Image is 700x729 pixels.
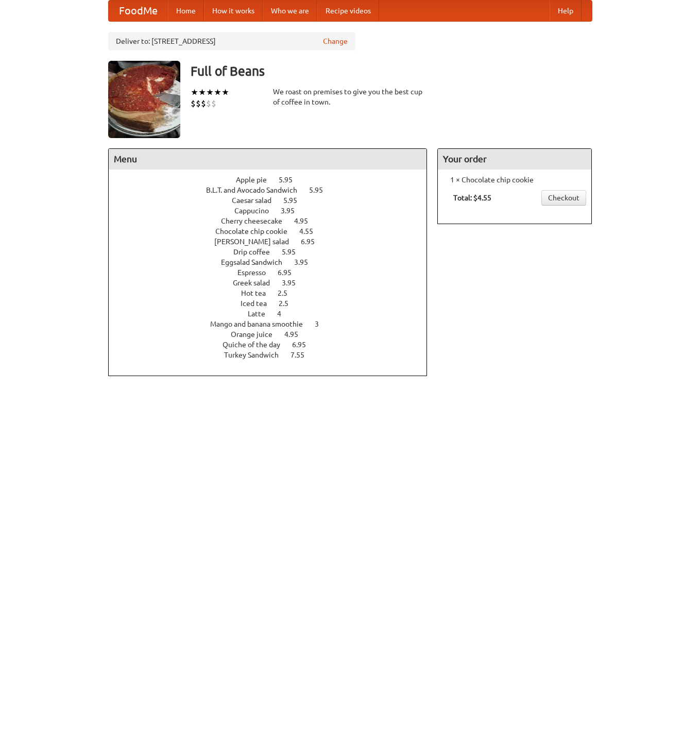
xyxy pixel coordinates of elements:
[233,248,315,256] a: Drip coffee 5.95
[109,1,168,21] a: FoodMe
[211,98,216,109] li: $
[196,98,201,109] li: $
[232,196,282,205] span: Caesar salad
[221,217,327,225] a: Cherry cheesecake 4.95
[438,149,591,169] h4: Your order
[191,61,592,81] h3: Full of Beans
[198,87,206,98] li: ★
[278,289,298,297] span: 2.5
[221,258,293,266] span: Eggsalad Sandwich
[221,258,327,266] a: Eggsalad Sandwich 3.95
[273,87,428,107] div: We roast on premises to give you the best cup of coffee in town.
[291,351,315,359] span: 7.55
[278,268,302,277] span: 6.95
[236,176,277,184] span: Apple pie
[204,1,263,21] a: How it works
[231,330,317,338] a: Orange juice 4.95
[453,194,491,202] b: Total: $4.55
[241,299,308,308] a: Iced tea 2.5
[210,320,338,328] a: Mango and banana smoothie 3
[223,341,325,349] a: Quiche of the day 6.95
[443,175,586,185] li: 1 × Chocolate chip cookie
[241,289,276,297] span: Hot tea
[283,196,308,205] span: 5.95
[191,87,198,98] li: ★
[206,98,211,109] li: $
[215,227,298,235] span: Chocolate chip cookie
[294,258,318,266] span: 3.95
[214,238,299,246] span: [PERSON_NAME] salad
[284,330,309,338] span: 4.95
[323,36,348,46] a: Change
[279,176,303,184] span: 5.95
[279,299,299,308] span: 2.5
[282,248,306,256] span: 5.95
[168,1,204,21] a: Home
[299,227,323,235] span: 4.55
[234,207,279,215] span: Cappucino
[233,279,315,287] a: Greek salad 3.95
[234,207,314,215] a: Cappucino 3.95
[206,87,214,98] li: ★
[315,320,329,328] span: 3
[224,351,323,359] a: Turkey Sandwich 7.55
[237,268,311,277] a: Espresso 6.95
[206,186,342,194] a: B.L.T. and Avocado Sandwich 5.95
[108,61,180,138] img: angular.jpg
[241,299,277,308] span: Iced tea
[206,186,308,194] span: B.L.T. and Avocado Sandwich
[309,186,333,194] span: 5.95
[241,289,306,297] a: Hot tea 2.5
[282,279,306,287] span: 3.95
[215,227,332,235] a: Chocolate chip cookie 4.55
[223,341,291,349] span: Quiche of the day
[210,320,313,328] span: Mango and banana smoothie
[233,279,280,287] span: Greek salad
[236,176,312,184] a: Apple pie 5.95
[281,207,305,215] span: 3.95
[214,238,334,246] a: [PERSON_NAME] salad 6.95
[231,330,283,338] span: Orange juice
[214,87,221,98] li: ★
[317,1,379,21] a: Recipe videos
[541,190,586,206] a: Checkout
[237,268,276,277] span: Espresso
[301,238,325,246] span: 6.95
[292,341,316,349] span: 6.95
[221,87,229,98] li: ★
[109,149,427,169] h4: Menu
[221,217,293,225] span: Cherry cheesecake
[263,1,317,21] a: Who we are
[550,1,582,21] a: Help
[248,310,276,318] span: Latte
[191,98,196,109] li: $
[201,98,206,109] li: $
[232,196,316,205] a: Caesar salad 5.95
[233,248,280,256] span: Drip coffee
[108,32,355,50] div: Deliver to: [STREET_ADDRESS]
[277,310,292,318] span: 4
[294,217,318,225] span: 4.95
[248,310,300,318] a: Latte 4
[224,351,289,359] span: Turkey Sandwich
